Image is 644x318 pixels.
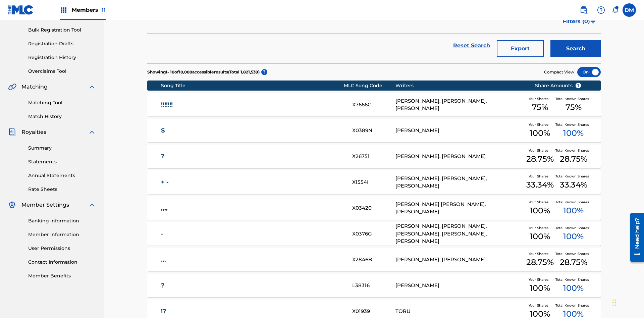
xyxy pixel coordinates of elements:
a: ? [161,282,343,289]
div: User Menu [623,3,636,17]
span: 28.75 % [526,153,554,165]
span: Total Known Shares [555,96,592,101]
div: L38316 [352,282,395,289]
span: 75 % [566,101,582,113]
span: Filters ( 0 ) [563,17,590,25]
a: Matching Tool [28,99,96,106]
span: 100 % [563,205,584,217]
div: X7666C [352,101,395,109]
div: [PERSON_NAME], [PERSON_NAME] [395,153,525,160]
img: Top Rightsholders [60,6,68,14]
a: Registration Drafts [28,40,96,47]
span: Share Amounts [535,82,581,89]
span: Total Known Shares [555,225,592,230]
div: X1554I [352,178,395,186]
span: Your Shares [529,251,551,256]
button: Export [497,40,544,57]
div: X03420 [352,204,395,212]
span: 100 % [563,282,584,294]
img: expand [88,201,96,209]
span: Member Settings [21,201,69,209]
span: Compact View [544,69,574,75]
a: Member Information [28,231,96,238]
button: Search [550,40,601,57]
a: ? [161,153,343,160]
img: help [597,6,605,14]
p: Showing 1 - 10 of 10,000 accessible results (Total 1,821,539 ) [147,69,260,75]
span: 100 % [563,230,584,243]
span: Total Known Shares [555,303,592,308]
a: + - [161,178,343,186]
div: [PERSON_NAME] [395,282,525,289]
a: User Permissions [28,245,96,252]
span: Your Shares [529,277,551,282]
div: [PERSON_NAME], [PERSON_NAME], [PERSON_NAME] [395,97,525,112]
a: - [161,230,343,238]
a: Summary [28,145,96,152]
div: X0389N [352,127,395,135]
a: ,,,, [161,204,343,212]
div: Writers [395,82,525,89]
div: Help [594,3,608,17]
a: Rate Sheets [28,186,96,193]
iframe: Resource Center [625,210,644,265]
span: 100 % [530,282,550,294]
span: Total Known Shares [555,277,592,282]
div: [PERSON_NAME], [PERSON_NAME] [395,256,525,264]
a: ... [161,256,343,264]
img: Royalties [8,128,16,136]
span: 75 % [532,101,548,113]
span: Your Shares [529,96,551,101]
a: Reset Search [450,38,493,53]
div: MLC Song Code [344,82,395,89]
div: TORU [395,308,525,315]
div: Song Title [161,82,344,89]
img: Matching [8,83,16,91]
span: 100 % [563,127,584,139]
div: [PERSON_NAME], [PERSON_NAME], [PERSON_NAME] [395,175,525,190]
span: Members [72,6,106,14]
span: Your Shares [529,225,551,230]
a: Statements [28,158,96,165]
a: $ [161,127,343,135]
a: Registration History [28,54,96,61]
span: Your Shares [529,303,551,308]
div: X01939 [352,308,395,315]
iframe: Chat Widget [610,286,644,318]
a: !? [161,308,343,315]
span: 33.34 % [560,179,587,191]
a: Contact Information [28,259,96,266]
div: X26751 [352,153,395,160]
button: Filters (0) [559,13,601,30]
span: Total Known Shares [555,174,592,179]
span: Your Shares [529,122,551,127]
img: Member Settings [8,201,16,209]
a: Member Benefits [28,272,96,279]
div: [PERSON_NAME], [PERSON_NAME], [PERSON_NAME], [PERSON_NAME], [PERSON_NAME] [395,222,525,245]
div: [PERSON_NAME] [PERSON_NAME], [PERSON_NAME] [395,201,525,216]
span: Total Known Shares [555,122,592,127]
span: Total Known Shares [555,148,592,153]
div: [PERSON_NAME] [395,127,525,135]
div: X2846B [352,256,395,264]
span: 28.75 % [560,256,587,268]
a: Annual Statements [28,172,96,179]
a: Match History [28,113,96,120]
span: 33.34 % [526,179,554,191]
a: Bulk Registration Tool [28,26,96,34]
span: 100 % [530,127,550,139]
span: ? [576,83,581,88]
span: 100 % [530,205,550,217]
div: Drag [612,293,616,313]
a: Banking Information [28,217,96,224]
a: Overclaims Tool [28,68,96,75]
span: Your Shares [529,200,551,205]
img: expand [88,128,96,136]
span: Total Known Shares [555,200,592,205]
span: 11 [102,7,106,13]
img: expand [88,83,96,91]
img: MLC Logo [8,5,34,15]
